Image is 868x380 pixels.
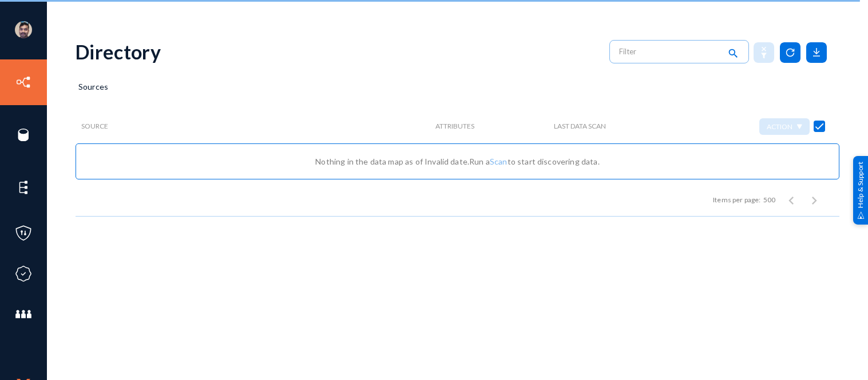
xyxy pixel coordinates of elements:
div: 500 [763,195,775,205]
span: Attributes [435,122,474,130]
div: Help & Support [853,155,868,224]
img: icon-inventory.svg [15,74,32,91]
div: Items per page: [713,195,760,205]
img: ACg8ocK1ZkZ6gbMmCU1AeqPIsBvrTWeY1xNXvgxNjkUXxjcqAiPEIvU=s96-c [15,21,32,38]
img: icon-compliance.svg [15,265,32,282]
span: Sources [78,82,108,91]
img: icon-sources.svg [15,126,32,143]
span: Source [81,122,108,130]
img: icon-members.svg [15,306,32,323]
div: Directory [76,40,161,63]
span: Nothing in the data map as of Invalid date. Run a to start discovering data. [315,157,600,166]
button: Next page [803,189,826,211]
input: Filter [619,43,720,60]
img: help_support.svg [857,211,865,219]
button: Previous page [780,189,803,211]
span: Last Data Scan [554,122,606,130]
img: icon-elements.svg [15,179,32,196]
mat-icon: search [726,46,740,62]
a: Scan [490,157,508,166]
img: icon-policies.svg [15,225,32,242]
